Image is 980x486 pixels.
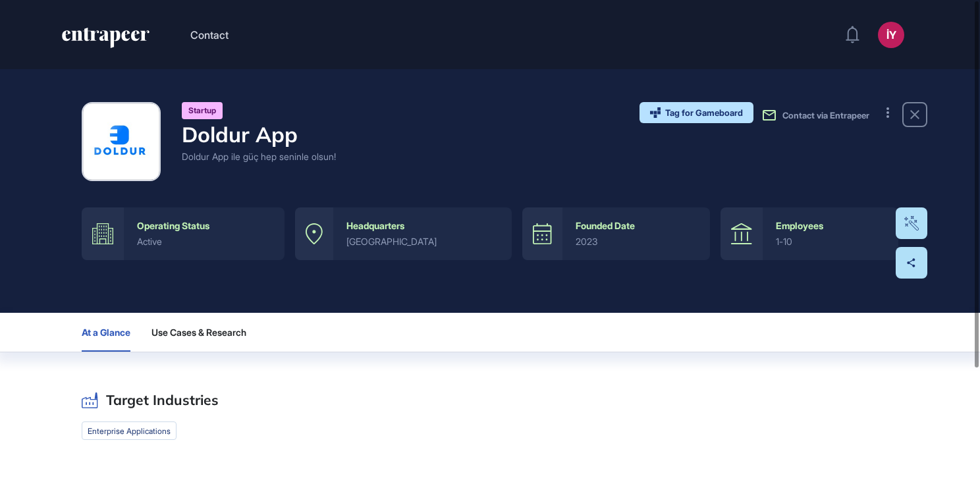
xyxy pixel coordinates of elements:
h2: Target Industries [106,392,219,408]
div: Doldur App ile güç hep seninle olsun! [182,149,336,163]
div: 2023 [576,236,697,247]
div: Operating Status [137,221,209,231]
button: İY [878,22,904,48]
h4: Doldur App [182,122,336,147]
button: At a Glance [82,313,130,352]
div: active [137,236,271,247]
span: Tag for Gameboard [665,109,743,117]
div: Founded Date [576,221,635,231]
div: Headquarters [346,221,404,231]
span: At a Glance [82,327,130,338]
button: Contact via Entrapeer [761,107,869,123]
span: Use Cases & Research [151,327,246,338]
button: Contact [190,26,229,43]
div: Employees [776,221,823,231]
li: enterprise applications [82,421,177,440]
div: 1-10 [776,236,885,247]
span: Contact via Entrapeer [782,110,869,121]
div: [GEOGRAPHIC_DATA] [346,236,499,247]
div: Startup [182,102,223,119]
img: Doldur App-logo [84,104,159,179]
button: Use Cases & Research [151,313,257,352]
a: entrapeer-logo [61,28,151,53]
